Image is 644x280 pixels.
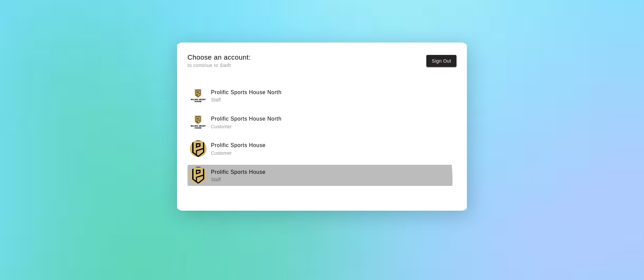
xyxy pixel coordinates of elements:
h6: Prolific Sports House North [211,115,281,123]
img: Prolific Sports House [190,140,207,157]
p: Staff [211,96,281,103]
h6: Prolific Sports House [211,141,266,150]
button: Prolific Sports HouseProlific Sports House Staff [187,165,457,186]
img: Prolific Sports House [190,167,207,184]
img: Prolific Sports House North [190,114,207,131]
h6: Prolific Sports House North [211,88,281,97]
p: to continue to Swift [187,62,251,69]
img: Prolific Sports House North [190,87,207,104]
p: Customer [211,123,281,130]
button: Sign Out [426,55,457,67]
h5: Choose an account: [187,53,251,62]
button: Prolific Sports House NorthProlific Sports House North Staff [187,85,457,106]
p: Customer [211,150,266,156]
button: Prolific Sports HouseProlific Sports House Customer [187,138,457,159]
button: Prolific Sports House NorthProlific Sports House North Customer [187,112,457,133]
p: Staff [211,176,266,183]
h6: Prolific Sports House [211,168,266,177]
